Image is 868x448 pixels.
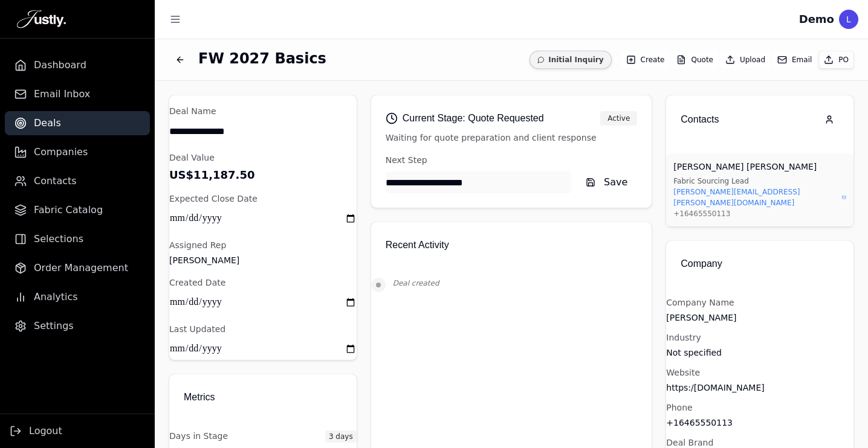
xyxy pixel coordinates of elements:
[839,10,858,29] div: L
[34,145,88,159] span: Companies
[5,314,150,338] a: Settings
[34,203,103,217] span: Fabric Catalog
[621,51,670,68] button: Create
[681,111,719,128] h2: Contacts
[169,193,357,205] p: Expected Close Date
[5,256,150,280] a: Order Management
[169,323,357,336] p: Last Updated
[169,277,357,289] p: Created Date
[673,208,846,219] p: +16465550113
[34,87,90,101] span: Email Inbox
[5,111,150,135] a: Deals
[386,132,638,144] p: Waiting for quote preparation and client response
[5,82,150,106] a: Email Inbox
[17,10,66,29] img: Justly Logo
[666,402,853,414] p: Phone
[5,140,150,164] a: Companies
[169,430,228,443] p: Days in Stage
[721,51,770,68] button: Upload
[386,154,638,167] p: Next Step
[386,110,544,127] h2: Current Stage: Quote Requested
[169,254,357,267] p: [PERSON_NAME]
[34,290,78,304] span: Analytics
[386,237,638,254] h2: Recent Activity
[34,116,61,130] span: Deals
[34,174,77,188] span: Contacts
[799,11,834,28] div: Demo
[393,278,652,289] p: Deal created
[5,227,150,251] a: Selections
[5,285,150,309] a: Analytics
[34,319,74,333] span: Settings
[666,312,853,324] p: [PERSON_NAME]
[600,111,637,126] span: Active
[325,430,357,443] span: 3 days
[34,232,83,246] span: Selections
[819,51,853,68] button: PO
[666,331,853,344] p: Industry
[672,51,717,68] button: Quote
[666,296,853,309] p: Company Name
[164,8,186,30] button: Toggle sidebar
[772,51,817,68] button: Email
[10,424,62,438] button: Logout
[198,49,326,68] h2: FW 2027 Basics
[530,51,611,69] span: Initial Inquiry
[169,152,357,164] p: Deal Value
[576,171,637,193] button: Save
[34,261,128,275] span: Order Management
[169,105,357,118] p: Deal Name
[34,58,86,72] span: Dashboard
[5,169,150,193] a: Contacts
[184,389,342,406] h2: Metrics
[169,239,357,252] p: Assigned Rep
[666,366,853,379] p: Website
[673,187,840,208] p: [PERSON_NAME][EMAIL_ADDRESS][PERSON_NAME][DOMAIN_NAME]
[666,382,853,394] p: https:/[DOMAIN_NAME]
[673,161,846,173] p: [PERSON_NAME] [PERSON_NAME]
[169,167,357,183] p: US$11,187.50
[673,176,846,187] p: Fabric Sourcing Lead
[169,49,191,71] button: Back to deals
[5,198,150,222] a: Fabric Catalog
[666,417,853,429] p: +16465550113
[5,53,150,77] a: Dashboard
[29,424,62,438] span: Logout
[681,255,839,272] h2: Company
[666,347,853,359] p: Not specified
